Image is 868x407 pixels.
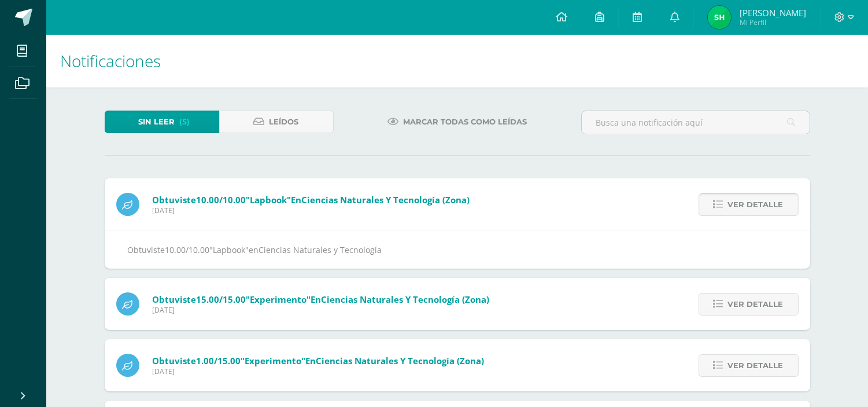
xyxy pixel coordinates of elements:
a: Leídos [219,111,334,133]
span: Ciencias Naturales y Tecnología (Zona) [302,194,470,206]
span: [PERSON_NAME] [740,7,806,19]
a: Sin leer(5) [105,111,219,133]
span: "Lapbook" [210,244,249,255]
span: "Experimento" [246,294,311,305]
span: (5) [180,111,190,133]
span: Obtuviste en [153,294,490,305]
span: Ver detalle [728,294,784,315]
span: Ciencias Naturales y Tecnología (Zona) [322,294,490,305]
div: Obtuviste en [128,243,787,257]
span: 10.00/10.00 [165,244,210,255]
span: "Experimento" [241,355,306,366]
span: [DATE] [153,305,490,315]
span: 1.00/15.00 [197,355,241,366]
span: Ciencias Naturales y Tecnología [259,244,382,255]
span: Mi Perfil [740,17,806,27]
span: [DATE] [153,366,485,376]
span: "Lapbook" [246,194,291,206]
span: 15.00/15.00 [197,294,246,305]
span: [DATE] [153,206,470,215]
span: Obtuviste en [153,194,470,206]
span: Ver detalle [728,355,784,376]
span: Notificaciones [60,50,161,72]
img: fc4339666baa0cca7e3fa14130174606.png [708,6,731,29]
span: Leídos [269,111,299,133]
span: Ver detalle [728,194,784,215]
span: Marcar todas como leídas [403,111,527,133]
input: Busca una notificación aquí [582,111,810,134]
a: Marcar todas como leídas [373,111,541,133]
span: 10.00/10.00 [197,194,246,206]
span: Ciencias Naturales y Tecnología (Zona) [316,355,485,366]
span: Obtuviste en [153,355,485,366]
span: Sin leer [139,111,175,133]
